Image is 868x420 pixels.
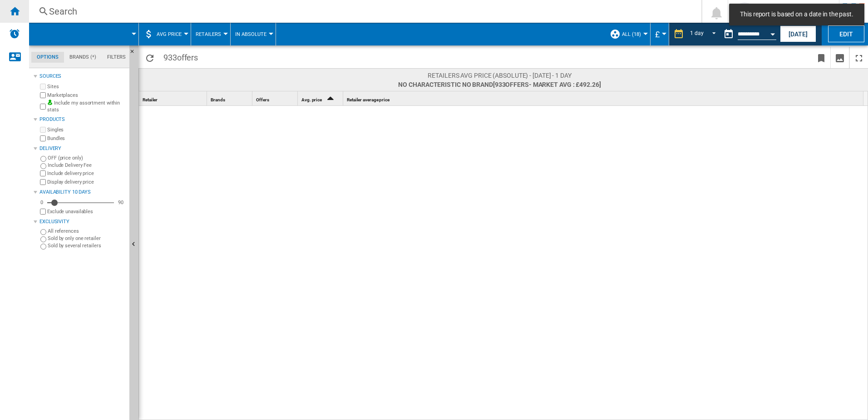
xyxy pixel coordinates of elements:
[40,135,46,141] input: Bundles
[102,52,131,63] md-tab-item: Filters
[655,23,664,45] button: £
[47,198,114,207] md-slider: Availability
[40,92,46,98] input: Marketplaces
[505,81,528,88] span: offers
[48,235,126,242] label: Sold by only one retailer
[40,84,46,90] input: Sites
[398,71,601,80] span: Retailers AVG price (absolute) - [DATE] - 1 day
[720,25,738,43] button: md-calendar
[38,199,45,206] div: 0
[157,23,186,45] button: AVG Price
[40,229,46,235] input: All references
[129,45,140,62] button: Hide
[655,30,660,39] span: £
[40,101,46,112] input: Include my assortment within stats
[49,5,678,18] div: Search
[300,91,343,105] div: Sort Ascending
[47,135,126,142] label: Bundles
[850,47,868,68] button: Maximize
[622,31,641,37] span: ALL (18)
[40,156,46,162] input: OFF (price only)
[780,25,816,42] button: [DATE]
[48,242,126,249] label: Sold by several retailers
[47,208,126,215] label: Exclude unavailables
[48,228,126,235] label: All references
[40,179,46,185] input: Display delivery price
[235,23,271,45] button: In Absolute
[39,73,126,80] div: Sources
[159,47,202,66] span: 933
[47,100,53,105] img: mysite-bg-18x18.png
[398,80,601,89] span: No characteristic No brand
[689,27,720,42] md-select: REPORTS.WIZARD.STEPS.REPORT.STEPS.REPORT_OPTIONS.PERIOD: 1 day
[48,162,126,169] label: Include Delivery Fee
[235,31,266,37] span: In Absolute
[211,97,225,102] span: Brands
[301,97,322,102] span: Avg. price
[40,209,46,215] input: Display delivery price
[47,170,126,177] label: Include delivery price
[493,81,601,88] span: [933 ]
[529,81,599,88] span: - Market avg : £492.26
[48,155,126,161] label: OFF (price only)
[651,23,669,45] md-menu: Currency
[254,91,297,105] div: Sort None
[39,218,126,225] div: Exclusivity
[812,47,830,68] button: Bookmark this report
[828,25,864,42] button: Edit
[345,91,863,105] div: Retailer average price Sort None
[47,100,126,114] label: Include my assortment within stats
[831,47,849,68] button: Download as image
[209,91,252,105] div: Sort None
[157,31,182,37] span: AVG Price
[690,30,704,36] div: 1 day
[39,189,126,196] div: Availability 10 Days
[40,127,46,133] input: Singles
[39,145,126,152] div: Delivery
[737,10,856,19] span: This report is based on a date in the past.
[764,25,781,41] button: Open calendar
[64,52,102,63] md-tab-item: Brands (*)
[116,199,126,206] div: 90
[622,23,646,45] button: ALL (18)
[47,92,126,99] label: Marketplaces
[254,91,297,105] div: Offers Sort None
[47,83,126,90] label: Sites
[47,179,126,185] label: Display delivery price
[323,97,337,102] span: Sort Ascending
[40,163,46,169] input: Include Delivery Fee
[141,91,207,105] div: Sort None
[31,52,64,63] md-tab-item: Options
[256,97,269,102] span: Offers
[177,53,198,62] span: offers
[209,91,252,105] div: Brands Sort None
[40,244,46,250] input: Sold by several retailers
[141,47,159,68] button: Reload
[40,236,46,242] input: Sold by only one retailer
[345,91,863,105] div: Sort None
[347,97,390,102] span: Retailer average price
[9,28,20,39] img: alerts-logo.svg
[47,126,126,133] label: Singles
[300,91,343,105] div: Avg. price Sort Ascending
[143,23,186,45] div: AVG Price
[196,31,221,37] span: Retailers
[141,91,207,105] div: Retailer Sort None
[610,23,646,45] div: ALL (18)
[40,170,46,176] input: Include delivery price
[196,23,226,45] button: Retailers
[39,116,126,123] div: Products
[143,97,158,102] span: Retailer
[720,23,778,45] div: This report is based on a date in the past.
